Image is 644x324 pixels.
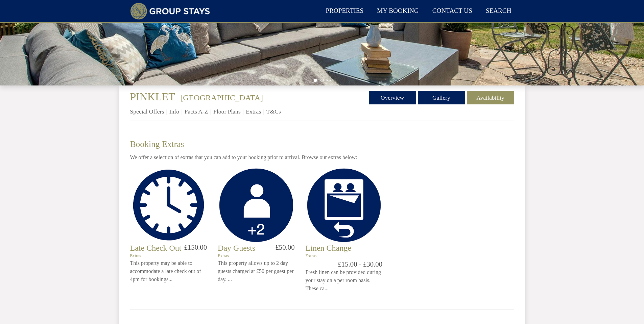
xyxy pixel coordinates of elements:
[374,4,421,19] a: My Booking
[430,4,475,19] a: Contact Us
[213,108,241,115] a: Floor Plans
[130,3,210,20] img: Group Stays
[130,139,184,149] a: Booking Extras
[130,259,207,283] p: This property may be able to accommodate a late check out of 4pm for bookings...
[130,167,207,244] img: Late Check Out
[218,167,295,244] img: Day Guests
[177,93,263,102] span: -
[246,108,261,115] a: Extras
[306,244,351,252] a: Linen Change
[323,4,366,19] a: Properties
[369,91,416,104] a: Overview
[185,108,208,115] a: Facts A-Z
[418,91,465,104] a: Gallery
[483,4,514,19] a: Search
[130,153,383,161] p: We offer a selection of extras that you can add to your booking prior to arrival. Browse our extr...
[306,268,383,293] p: Fresh linen can be provided during your stay on a per room basis. These ca...
[180,93,263,102] a: [GEOGRAPHIC_DATA]
[130,91,175,103] span: PINKLET
[130,91,178,103] a: PINKLET
[130,244,182,252] a: Late Check Out
[218,253,229,258] a: Extras
[218,259,295,283] p: This property allows up to 2 day guests charged at £50 per guest per day. ...
[218,244,255,252] a: Day Guests
[275,244,294,259] h4: £50.00
[306,167,383,244] img: Linen Change
[266,108,281,115] a: T&Cs
[169,108,179,115] a: Info
[130,253,141,258] a: Extras
[338,260,382,268] h4: £15.00 - £30.00
[130,108,164,115] a: Special Offers
[184,244,207,259] h4: £150.00
[306,253,317,258] a: Extras
[467,91,514,104] a: Availability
